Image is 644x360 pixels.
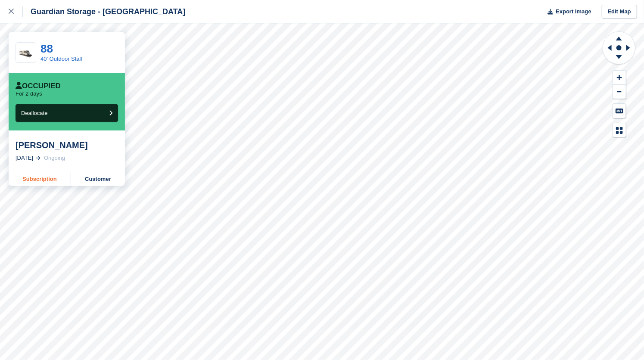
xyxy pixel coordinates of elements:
[9,172,71,186] a: Subscription
[613,104,626,118] button: Keyboard Shortcuts
[21,110,47,116] span: Deallocate
[613,85,626,99] button: Zoom Out
[16,140,118,150] div: [PERSON_NAME]
[602,5,637,19] a: Edit Map
[40,56,82,62] a: 40' Outdoor Stall
[613,123,626,137] button: Map Legend
[40,42,53,55] a: 88
[613,71,626,85] button: Zoom In
[44,154,65,162] div: Ongoing
[16,82,61,90] div: Occupied
[556,7,591,16] span: Export Image
[16,104,118,122] button: Deallocate
[23,6,185,17] div: Guardian Storage - [GEOGRAPHIC_DATA]
[16,47,36,58] img: Caravan%20-%20R.jpg
[16,90,42,97] p: For 2 days
[71,172,125,186] a: Customer
[542,5,591,19] button: Export Image
[36,156,40,160] img: arrow-right-light-icn-cde0832a797a2874e46488d9cf13f60e5c3a73dbe684e267c42b8395dfbc2abf.svg
[16,154,33,162] div: [DATE]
